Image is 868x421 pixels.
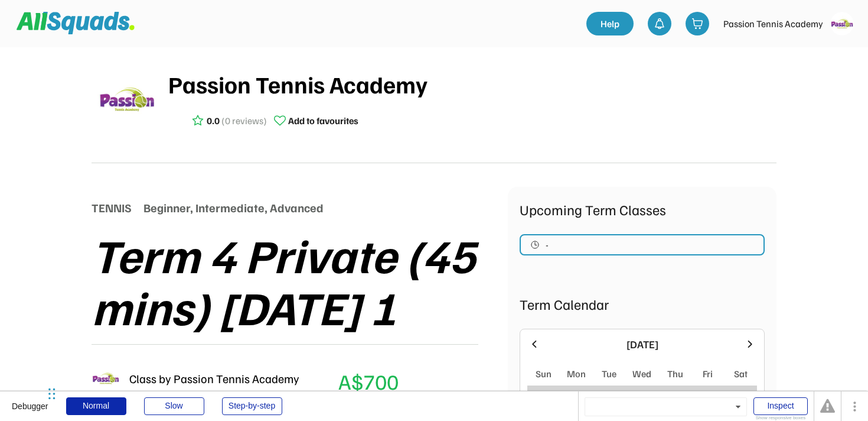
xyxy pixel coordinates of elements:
span: - [546,240,549,250]
div: Beginner, Intermediate, Advanced [143,199,324,216]
img: logo_square.gif [92,364,120,393]
div: Step-by-step [222,397,282,415]
button: - [520,234,765,255]
div: Sun [536,367,552,381]
div: Passion Tennis Academy [723,17,823,31]
img: bell-03%20%281%29.svg [654,18,665,30]
div: Sat [734,367,748,381]
div: 0.0 [207,114,220,128]
a: Help [586,12,634,35]
div: A$700 [338,365,399,397]
div: Upcoming Term Classes [520,199,765,220]
div: Normal [66,397,126,415]
div: Inspect [753,397,808,415]
div: [DATE] [547,336,737,352]
div: Add to favourites [288,114,358,128]
img: logo_square.gif [97,70,156,129]
div: Show responsive boxes [753,416,808,420]
div: TENNIS [92,199,132,216]
img: Squad%20Logo.svg [17,12,135,34]
div: Class by Passion Tennis Academy [129,370,299,387]
div: Mon [567,367,586,381]
div: Thu [667,367,683,381]
div: Term Calendar [520,293,765,315]
div: Tue [602,367,616,381]
div: Fri [703,367,713,381]
div: (0 reviews) [221,114,267,128]
div: Slow [144,397,204,415]
img: logo_square.gif [830,12,854,35]
div: Passion Tennis Academy [168,66,776,102]
div: Term 4 Private (45 mins) [DATE] 1 [92,228,508,332]
img: shopping-cart-01%20%281%29.svg [691,18,703,30]
div: Wed [632,367,651,381]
